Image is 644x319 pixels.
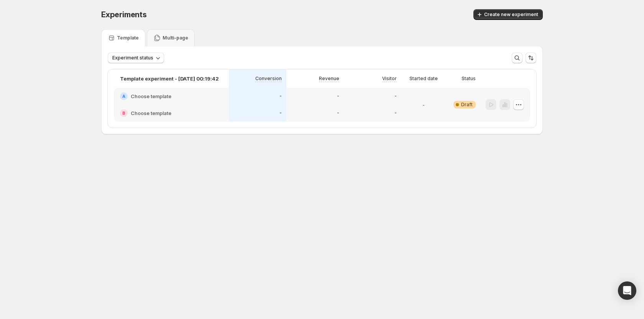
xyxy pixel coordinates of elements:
p: Revenue [319,76,339,82]
h2: A [122,94,125,99]
button: Create new experiment [473,9,543,20]
button: Sort the results [526,53,536,63]
p: - [279,110,282,116]
p: - [279,93,282,99]
p: Visitor [382,76,397,82]
p: - [394,93,397,99]
p: Template [117,35,139,41]
h2: B [122,111,125,115]
p: Template experiment - [DATE] 00:19:42 [120,75,219,82]
span: Create new experiment [484,12,538,18]
p: - [394,110,397,116]
p: - [422,101,425,109]
div: Open Intercom Messenger [618,281,636,300]
p: Started date [409,76,438,82]
button: Experiment status [108,53,164,63]
span: Draft [461,102,473,108]
p: Multi-page [163,35,188,41]
span: Experiment status [112,55,153,61]
p: Conversion [255,76,282,82]
p: Status [462,76,476,82]
h2: Choose template [131,109,171,117]
span: Experiments [101,10,147,19]
h2: Choose template [131,92,171,100]
p: - [337,93,339,99]
p: - [337,110,339,116]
